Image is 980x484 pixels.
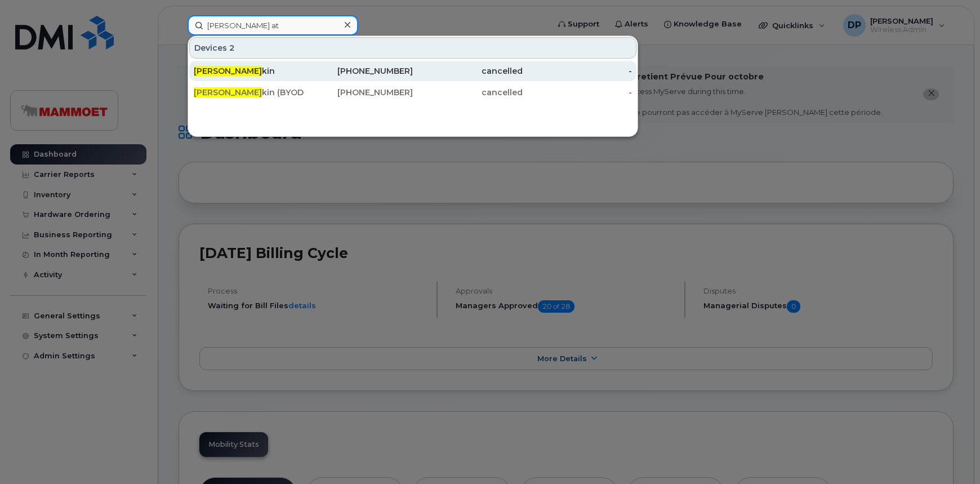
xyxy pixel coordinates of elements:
span: [PERSON_NAME] [194,66,262,76]
div: [PHONE_NUMBER] [304,87,413,98]
div: Devices [189,37,636,59]
div: kin (BYOD) [194,87,304,98]
div: - [523,65,632,77]
iframe: Messenger Launcher [931,435,972,476]
div: kin [194,65,304,77]
span: [PERSON_NAME] [194,87,262,97]
span: 2 [229,42,235,54]
div: - [523,87,632,98]
a: [PERSON_NAME]kin[PHONE_NUMBER]cancelled- [189,61,636,81]
div: cancelled [413,87,523,98]
a: [PERSON_NAME]kin (BYOD)[PHONE_NUMBER]cancelled- [189,82,636,103]
div: [PHONE_NUMBER] [304,65,413,77]
div: cancelled [413,65,523,77]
